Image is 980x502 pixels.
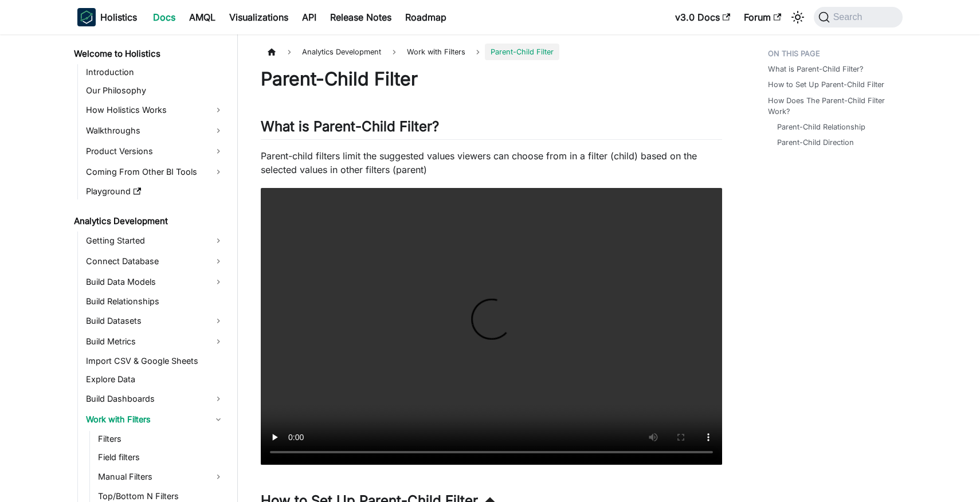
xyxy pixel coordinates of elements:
a: Playground [83,183,228,199]
nav: Breadcrumbs [261,44,722,60]
a: How Holistics Works [83,101,228,119]
a: Welcome to Holistics [70,46,228,62]
a: What is Parent-Child Filter? [768,64,864,74]
a: Filters [95,431,228,447]
a: How to Set Up Parent-Child Filter [768,79,884,90]
img: Holistics [77,8,96,26]
a: Manual Filters [95,468,228,486]
a: Coming From Other BI Tools [83,163,228,181]
a: Forum [737,8,788,26]
b: Holistics [100,10,137,24]
a: Introduction [83,64,228,80]
a: Explore Data [83,371,228,387]
span: Analytics Development [296,44,387,60]
a: Work with Filters [83,410,228,429]
button: Switch between dark and light mode (currently system mode) [789,8,807,26]
a: Build Metrics [83,332,228,351]
a: AMQL [182,8,222,26]
a: How Does The Parent-Child Filter Work? [768,95,896,117]
a: Home page [261,44,283,60]
a: Build Data Models [83,273,228,291]
a: Release Notes [323,8,398,26]
a: Build Dashboards [83,390,228,408]
p: Parent-child filters limit the suggested values viewers can choose from in a filter (child) based... [261,149,722,177]
a: v3.0 Docs [668,8,737,26]
nav: Docs sidebar [66,34,238,502]
video: Your browser does not support embedding video, but you can . [261,188,722,465]
span: Parent-Child Filter [485,44,559,60]
a: Walkthroughs [83,121,228,140]
a: API [295,8,323,26]
a: Getting Started [83,232,228,250]
a: Product Versions [83,142,228,160]
button: Search (Command+K) [814,7,903,28]
a: Visualizations [222,8,295,26]
a: Field filters [95,449,228,465]
a: Connect Database [83,252,228,270]
a: Our Philosophy [83,83,228,99]
a: Analytics Development [70,213,228,229]
a: Parent-Child Direction [777,137,854,148]
span: Search [830,12,869,22]
a: Build Relationships [83,293,228,309]
a: HolisticsHolisticsHolistics [77,8,137,26]
span: Work with Filters [401,44,471,60]
h1: Parent-Child Filter [261,68,722,91]
h2: What is Parent-Child Filter? [261,118,722,140]
a: Parent-Child Relationship [777,121,865,132]
a: Roadmap [398,8,453,26]
a: Docs [146,8,182,26]
a: Import CSV & Google Sheets [83,353,228,369]
a: Build Datasets [83,312,228,330]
